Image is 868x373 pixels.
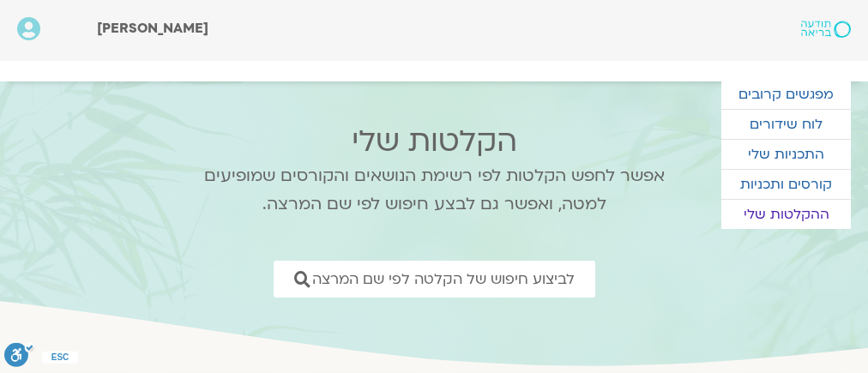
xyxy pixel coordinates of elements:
[721,110,851,139] a: לוח שידורים
[721,140,851,169] a: התכניות שלי
[181,124,687,159] h2: הקלטות שלי
[721,200,851,229] a: ההקלטות שלי
[721,170,851,199] a: קורסים ותכניות
[181,162,687,219] p: אפשר לחפש הקלטות לפי רשימת הנושאים והקורסים שמופיעים למטה, ואפשר גם לבצע חיפוש לפי שם המרצה.
[274,261,595,298] a: לביצוע חיפוש של הקלטה לפי שם המרצה
[97,19,208,38] span: [PERSON_NAME]
[721,80,851,109] a: מפגשים קרובים
[312,271,575,287] span: לביצוע חיפוש של הקלטה לפי שם המרצה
